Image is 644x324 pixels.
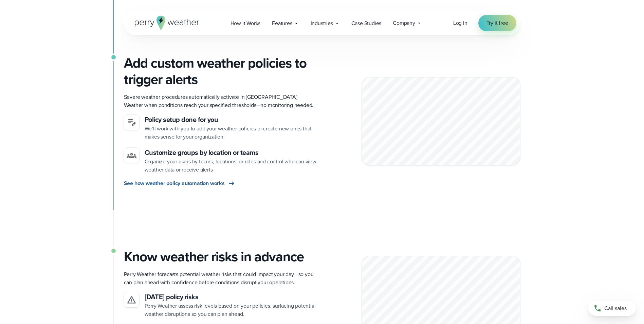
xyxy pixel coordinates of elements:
h3: Add custom weather policies to trigger alerts [124,55,317,88]
a: Call sales [588,301,636,316]
span: Case Studies [351,19,382,28]
p: Severe weather procedures automatically activate in [GEOGRAPHIC_DATA] Weather when conditions rea... [124,93,317,109]
p: Organize your users by teams, locations, or roles and control who can view weather data or receiv... [145,158,317,174]
a: Case Studies [346,16,387,30]
h3: Know weather risks in advance [124,249,317,265]
a: Try it free [478,15,516,31]
h4: Customize groups by location or teams [145,148,317,158]
p: Perry Weather assess risk levels based on your policies, surfacing potential weather disruptions ... [145,302,317,318]
a: See how weather policy automation works [124,179,236,187]
a: How it Works [225,16,266,30]
span: Company [393,19,415,27]
span: Industries [311,19,333,28]
span: Try it free [486,19,508,27]
p: Perry Weather forecasts potential weather risks that could impact your day—so you can plan ahead ... [124,270,317,287]
span: Call sales [604,304,627,312]
span: Features [272,19,292,28]
a: Log in [453,19,467,27]
h3: [DATE] policy risks [145,292,317,302]
h4: Policy setup done for you [145,115,317,125]
p: We’ll work with you to add your weather policies or create new ones that makes sense for your org... [145,125,317,141]
span: How it Works [231,19,261,28]
span: See how weather policy automation works [124,179,225,187]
